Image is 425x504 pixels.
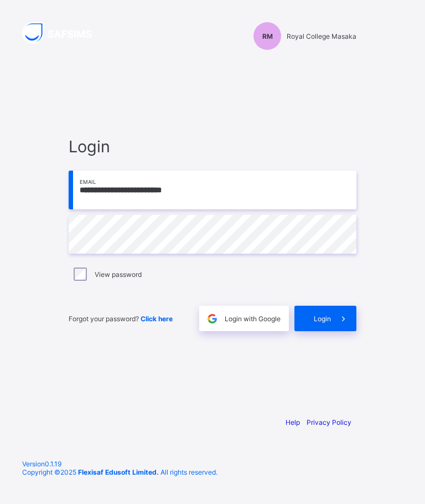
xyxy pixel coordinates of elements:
[69,137,356,156] span: Login
[22,460,403,468] span: Version 0.1.19
[307,418,351,426] a: Privacy Policy
[141,315,173,323] a: Click here
[287,32,356,40] span: Royal College Masaka
[262,32,273,40] span: RM
[286,418,300,426] a: Help
[69,315,173,323] span: Forgot your password?
[206,312,219,325] img: google.396cfc9801f0270233282035f929180a.svg
[225,315,281,323] span: Login with Google
[95,270,142,279] label: View password
[78,468,159,476] strong: Flexisaf Edusoft Limited.
[22,22,105,44] img: SAFSIMS Logo
[314,315,331,323] span: Login
[22,468,217,476] span: Copyright © 2025 All rights reserved.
